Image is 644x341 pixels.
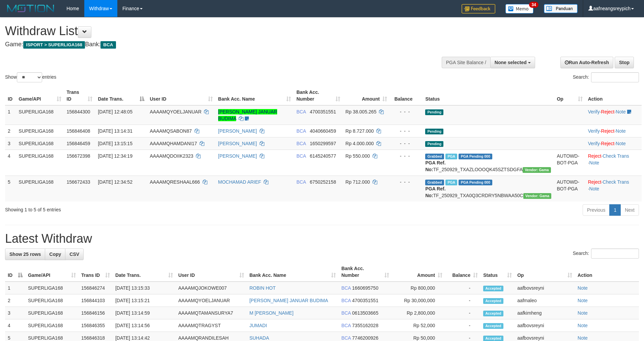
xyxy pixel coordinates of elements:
a: Check Trans [603,179,629,185]
span: BCA [341,335,351,341]
td: [DATE] 13:15:33 [113,282,176,294]
td: SUPERLIGA168 [25,307,79,319]
span: ISPORT > SUPERLIGA168 [23,41,85,49]
a: JUMADI [250,323,267,328]
th: Op: activate to sort column ascending [515,262,575,282]
td: SUPERLIGA168 [25,294,79,307]
a: Note [616,141,626,146]
td: AAAAMQTAMANSURYA7 [176,307,247,319]
th: User ID: activate to sort column ascending [176,262,247,282]
a: Verify [588,141,600,146]
a: Stop [615,57,634,68]
span: Copy 7355162028 to clipboard [352,323,378,328]
th: User ID: activate to sort column ascending [147,86,215,105]
th: Bank Acc. Name: activate to sort column ascending [247,262,339,282]
span: BCA [296,141,306,146]
td: 3 [5,137,16,150]
img: Feedback.jpg [462,4,495,14]
span: BCA [296,179,306,185]
td: AUTOWD-BOT-PGA [554,176,585,202]
td: [DATE] 13:14:56 [113,319,176,332]
td: · · [585,125,642,137]
td: Rp 800,000 [392,282,445,294]
span: [DATE] 12:34:52 [98,179,132,185]
b: PGA Ref. No: [425,186,445,198]
th: Trans ID: activate to sort column ascending [79,262,113,282]
span: BCA [341,285,351,291]
span: BCA [341,298,351,303]
a: Reject [601,128,615,134]
a: Verify [588,109,600,114]
label: Show entries [5,72,56,82]
td: [DATE] 13:14:59 [113,307,176,319]
span: [DATE] 12:48:05 [98,109,132,114]
span: Copy 6145240577 to clipboard [310,153,336,159]
span: Grabbed [425,180,444,185]
a: Reject [588,153,602,159]
a: [PERSON_NAME] [218,128,257,134]
a: Reject [588,179,602,185]
span: Accepted [483,311,503,316]
div: - - - [392,179,420,185]
a: Note [578,298,588,303]
span: None selected [495,60,527,65]
span: Copy 6750252158 to clipboard [310,179,336,185]
span: Marked by aafsoycanthlai [445,180,457,185]
td: SUPERLIGA168 [16,125,64,137]
td: - [445,319,480,332]
td: 5 [5,176,16,202]
span: Pending [425,141,443,147]
td: aafkimheng [515,307,575,319]
span: Rp 8.727.000 [346,128,374,134]
div: Showing 1 to 5 of 5 entries [5,204,263,213]
img: panduan.png [544,4,578,13]
td: 1 [5,105,16,125]
td: SUPERLIGA168 [16,176,64,202]
span: [DATE] 13:15:15 [98,141,132,146]
td: SUPERLIGA168 [16,105,64,125]
td: TF_250929_TXA0Q3CRDRY5NBWAA50C [422,176,554,202]
label: Search: [573,72,639,82]
a: Note [578,335,588,341]
th: Game/API: activate to sort column ascending [25,262,79,282]
td: AAAAMQJOKOWE007 [176,282,247,294]
td: Rp 30,000,000 [392,294,445,307]
span: Rp 550.000 [346,153,370,159]
a: Previous [583,204,610,216]
span: AAAAMQHAMDANI17 [150,141,197,146]
span: Rp 38.005.265 [346,109,377,114]
th: Status [422,86,554,105]
td: Rp 52,000 [392,319,445,332]
a: Check Trans [603,153,629,159]
span: Copy [49,252,61,257]
span: Grabbed [425,154,444,159]
h4: Game: Bank: [5,41,422,48]
span: Marked by aafsoycanthlai [445,154,457,159]
span: AAAAMQYOELJANUAR [150,109,201,114]
th: Game/API: activate to sort column ascending [16,86,64,105]
td: · · [585,137,642,150]
span: Rp 4.000.000 [346,141,374,146]
span: PGA Pending [459,180,492,185]
label: Search: [573,248,639,259]
span: CSV [69,252,79,257]
td: - [445,294,480,307]
span: AAAAMQSABON87 [150,128,192,134]
th: Trans ID: activate to sort column ascending [64,86,95,105]
td: · · [585,150,642,176]
input: Search: [591,248,639,259]
select: Showentries [17,72,42,82]
td: aafbovsreyni [515,319,575,332]
input: Search: [591,72,639,82]
a: Note [578,285,588,291]
div: - - - [392,128,420,134]
th: Bank Acc. Number: activate to sort column ascending [294,86,343,105]
span: BCA [341,310,351,316]
span: Rp 712.000 [346,179,370,185]
th: Action [575,262,639,282]
a: Reject [601,141,615,146]
th: Status: activate to sort column ascending [480,262,515,282]
span: Vendor URL: https://trx31.1velocity.biz [523,167,551,173]
td: TF_250929_TXAZLOOOQK45SZTSDGFA [422,150,554,176]
span: BCA [100,41,116,49]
